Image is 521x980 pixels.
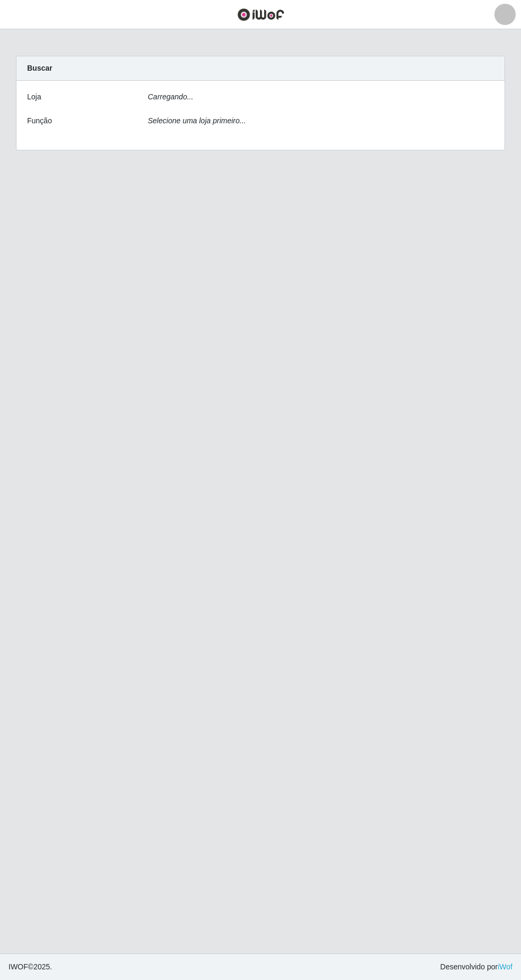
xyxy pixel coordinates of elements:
[440,961,512,973] span: Desenvolvido por
[27,91,41,103] label: Loja
[237,8,284,21] img: CoreUI Logo
[27,64,52,72] strong: Buscar
[9,961,52,973] span: © 2025 .
[9,962,28,971] span: IWOF
[498,962,512,971] a: iWof
[148,116,246,125] i: Selecione uma loja primeiro...
[27,115,52,126] label: Função
[148,92,194,101] i: Carregando...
